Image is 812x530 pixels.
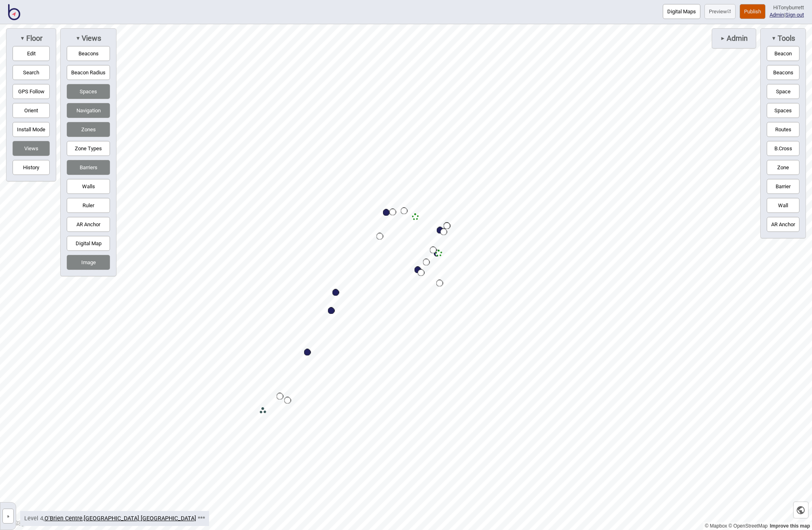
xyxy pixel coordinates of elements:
[440,229,447,236] div: Map marker
[767,198,799,213] button: Wall
[304,349,311,356] div: Map marker
[67,255,110,270] button: Image
[727,9,731,13] img: preview
[437,227,444,234] div: Map marker
[67,198,110,213] button: Ruler
[436,280,443,287] div: Map marker
[767,141,799,156] button: B.Cross
[430,247,437,254] div: Map marker
[720,35,725,41] span: ►
[67,84,110,99] button: Spaces
[436,250,442,257] div: Map marker
[44,515,84,522] span: ,
[704,4,736,19] a: Previewpreview
[13,122,50,137] button: Install Mode
[13,103,50,118] button: Orient
[284,397,291,404] div: Map marker
[728,523,768,529] a: OpenStreetMap
[767,217,799,232] button: AR Anchor
[767,65,799,80] button: Beacons
[67,217,110,232] button: AR Anchor
[25,34,42,43] span: Floor
[770,12,784,18] a: Admin
[383,209,390,216] div: Map marker
[67,179,110,194] button: Walls
[767,46,799,61] button: Beacon
[13,160,50,175] button: History
[770,12,785,18] span: |
[84,515,196,522] a: [GEOGRAPHIC_DATA] [GEOGRAPHIC_DATA]
[67,160,110,175] button: Barriers
[13,141,50,156] button: Views
[2,518,38,528] a: Mapbox logo
[767,103,799,118] button: Spaces
[663,4,700,19] button: Digital Maps
[44,515,82,522] a: O'Brien Centre
[705,523,727,529] a: Mapbox
[412,214,419,221] div: Map marker
[771,35,776,41] span: ▼
[725,34,748,43] span: Admin
[13,65,50,80] button: Search
[767,160,799,175] button: Zone
[0,511,16,519] a: »
[67,46,110,61] button: Beacons
[767,84,799,99] button: Space
[767,179,799,194] button: Barrier
[767,122,799,137] button: Routes
[80,34,101,43] span: Views
[67,141,110,156] button: Zone Types
[740,4,765,19] button: Publish
[704,4,736,19] button: Preview
[277,393,283,400] div: Map marker
[13,46,50,61] button: Edit
[13,84,50,99] button: GPS Follow
[67,122,110,137] button: Zones
[67,65,110,80] button: Beacon Radius
[2,509,14,524] button: »
[328,307,335,314] div: Map marker
[389,209,396,216] div: Map marker
[414,267,421,273] div: Map marker
[418,269,425,276] div: Map marker
[770,523,810,529] a: Map feedback
[376,233,383,240] div: Map marker
[8,4,20,20] img: BindiMaps CMS
[332,289,339,296] div: Map marker
[260,408,266,414] div: Map marker
[67,103,110,118] button: Navigation
[20,35,25,41] span: ▼
[776,34,795,43] span: Tools
[785,12,804,18] button: Sign out
[444,223,450,229] div: Map marker
[770,4,804,11] div: Hi Tonyburrett
[423,259,430,266] div: Map marker
[401,208,408,215] div: Map marker
[67,236,110,251] button: Digital Map
[76,35,80,41] span: ▼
